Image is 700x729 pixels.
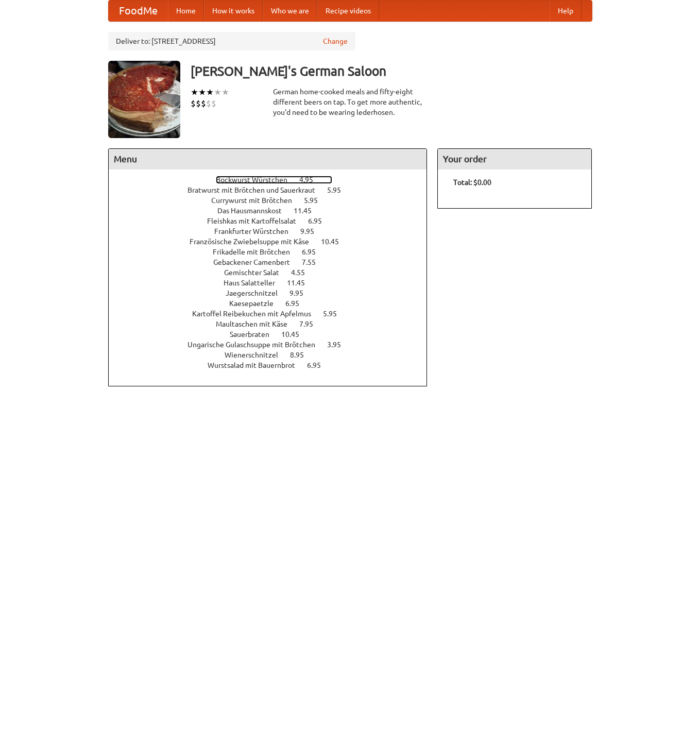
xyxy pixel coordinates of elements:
span: Wienerschnitzel [225,351,288,359]
li: $ [196,98,201,109]
span: 6.95 [285,299,310,308]
h4: Menu [109,149,427,169]
span: 6.95 [308,217,332,225]
span: Fleishkas mit Kartoffelsalat [207,217,306,225]
span: 10.45 [281,330,310,338]
a: Bratwurst mit Brötchen und Sauerkraut 5.95 [187,186,360,194]
li: $ [191,98,196,109]
span: Kaesepaetzle [229,299,284,308]
span: Bockwurst Würstchen [216,176,298,184]
span: Jaegerschnitzel [226,289,288,297]
div: German home-cooked meals and fifty-eight different beers on tap. To get more authentic, you'd nee... [273,87,428,117]
span: Gebackener Camenbert [213,258,300,266]
span: 5.95 [323,310,347,318]
span: Kartoffel Reibekuchen mit Apfelmus [192,310,321,318]
li: ★ [214,87,221,98]
a: FoodMe [109,1,168,21]
span: 6.95 [302,248,326,256]
h4: Your order [438,149,591,169]
a: Fleishkas mit Kartoffelsalat 6.95 [207,217,341,225]
span: Das Hausmannskost [217,207,292,215]
a: Französische Zwiebelsuppe mit Käse 10.45 [190,238,358,246]
span: 9.95 [289,289,314,297]
span: Bratwurst mit Brötchen und Sauerkraut [187,186,326,194]
a: Kaesepaetzle 6.95 [229,299,318,308]
span: Haus Salatteller [224,279,285,287]
a: Currywurst mit Brötchen 5.95 [211,196,337,205]
a: Wurstsalad mit Bauernbrot 6.95 [208,361,340,369]
span: 3.95 [327,341,351,349]
a: Gemischter Salat 4.55 [224,268,324,277]
a: Ungarische Gulaschsuppe mit Brötchen 3.95 [187,341,360,349]
h3: [PERSON_NAME]'s German Saloon [191,61,592,81]
a: Gebackener Camenbert 7.55 [213,258,335,266]
img: angular.jpg [108,61,180,138]
a: Change [323,36,348,46]
a: Home [168,1,204,21]
span: 4.95 [299,176,323,184]
a: Bockwurst Würstchen 4.95 [216,176,332,184]
li: $ [201,98,206,109]
span: 4.55 [291,268,315,277]
span: 11.45 [294,207,322,215]
li: ★ [191,87,198,98]
span: Frankfurter Würstchen [214,227,299,235]
a: Sauerbraten 10.45 [230,330,318,338]
div: Deliver to: [STREET_ADDRESS] [108,32,355,50]
li: $ [211,98,216,109]
span: 9.95 [300,227,325,235]
span: Currywurst mit Brötchen [211,196,302,205]
span: 6.95 [307,361,331,369]
span: 5.95 [327,186,351,194]
a: Haus Salatteller 11.45 [224,279,324,287]
span: 5.95 [304,196,328,205]
span: 10.45 [321,238,349,246]
a: How it works [204,1,263,21]
a: Who we are [263,1,317,21]
li: ★ [198,87,206,98]
a: Kartoffel Reibekuchen mit Apfelmus 5.95 [192,310,356,318]
a: Help [550,1,582,21]
li: $ [206,98,211,109]
a: Wienerschnitzel 8.95 [225,351,323,359]
span: 7.95 [299,320,323,328]
b: Total: $0.00 [453,178,491,187]
li: ★ [206,87,214,98]
span: 8.95 [290,351,314,359]
a: Recipe videos [317,1,379,21]
a: Das Hausmannskost 11.45 [217,207,331,215]
span: Frikadelle mit Brötchen [213,248,300,256]
span: Sauerbraten [230,330,280,338]
span: 7.55 [302,258,326,266]
span: Ungarische Gulaschsuppe mit Brötchen [187,341,326,349]
li: ★ [221,87,229,98]
a: Frikadelle mit Brötchen 6.95 [213,248,335,256]
span: 11.45 [287,279,315,287]
span: Französische Zwiebelsuppe mit Käse [190,238,319,246]
span: Wurstsalad mit Bauernbrot [208,361,305,369]
span: Maultaschen mit Käse [216,320,298,328]
a: Frankfurter Würstchen 9.95 [214,227,333,235]
span: Gemischter Salat [224,268,289,277]
a: Jaegerschnitzel 9.95 [226,289,322,297]
a: Maultaschen mit Käse 7.95 [216,320,332,328]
